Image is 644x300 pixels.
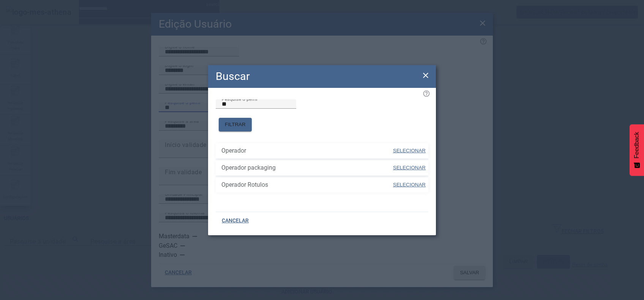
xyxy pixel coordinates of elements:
button: SELECIONAR [392,178,426,192]
button: Feedback - Mostrar pesquisa [630,124,644,176]
span: Operador [221,146,392,155]
mat-label: Pesquise o perfil [222,96,257,102]
span: SELECIONAR [393,165,426,170]
h2: Buscar [216,68,250,84]
span: FILTRAR [225,121,246,128]
span: SELECIONAR [393,182,426,187]
button: FILTRAR [219,118,252,131]
span: Operador packaging [221,163,392,172]
span: Operador Rotulos [221,180,392,189]
span: SELECIONAR [393,148,426,153]
span: Feedback [633,132,640,158]
button: SELECIONAR [392,144,426,158]
button: SELECIONAR [392,161,426,175]
button: CANCELAR [216,214,255,228]
span: CANCELAR [222,217,249,225]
